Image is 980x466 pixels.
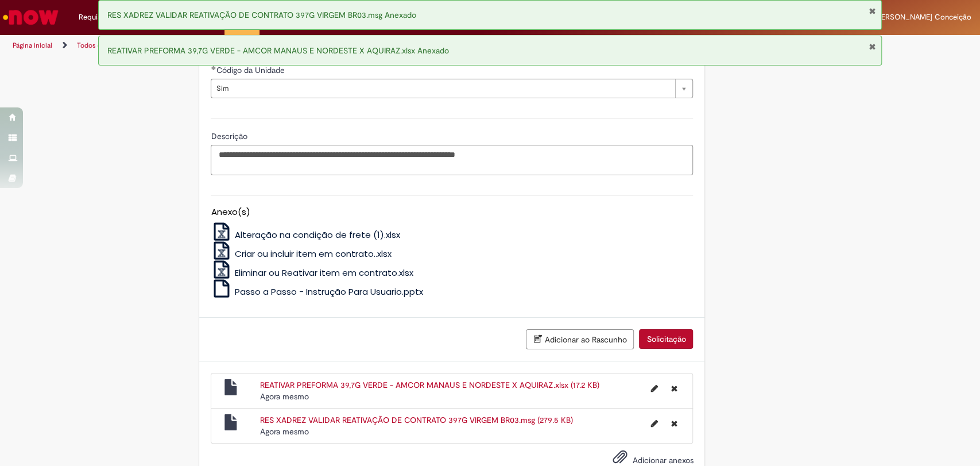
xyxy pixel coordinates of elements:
img: ServiceNow [1,6,60,29]
time: 29/08/2025 14:18:23 [260,426,309,437]
a: Passo a Passo - Instrução Para Usuario.pptx [211,286,423,298]
span: Descrição [211,131,249,141]
span: [PERSON_NAME] Conceição [874,12,971,22]
button: Solicitação [639,329,693,349]
a: Criar ou incluir item em contrato..xlsx [211,248,392,260]
a: RES XADREZ VALIDAR REATIVAÇÃO DE CONTRATO 397G VIRGEM BR03.msg (279.5 KB) [260,415,572,425]
a: Alteração na condição de frete (1).xlsx [211,229,400,241]
button: Fechar Notificação [868,6,876,16]
span: Alteração na condição de frete (1).xlsx [235,229,400,241]
button: Fechar Notificação [868,42,876,51]
span: Adicionar anexos [632,455,693,465]
button: Editar nome de arquivo RES XADREZ VALIDAR REATIVAÇÃO DE CONTRATO 397G VIRGEM BR03.msg [644,414,664,433]
a: Página inicial [13,41,52,50]
a: Eliminar ou Reativar item em contrato.xlsx [211,267,413,279]
a: Todos os Catálogos [77,41,138,50]
button: Adicionar ao Rascunho [526,329,634,349]
button: Excluir RES XADREZ VALIDAR REATIVAÇÃO DE CONTRATO 397G VIRGEM BR03.msg [664,414,684,433]
button: Excluir REATIVAR PREFORMA 39,7G VERDE - AMCOR MANAUS E NORDESTE X AQUIRAZ.xlsx [664,379,684,398]
a: REATIVAR PREFORMA 39,7G VERDE - AMCOR MANAUS E NORDESTE X AQUIRAZ.xlsx (17.2 KB) [260,380,599,390]
time: 29/08/2025 14:18:39 [260,391,309,402]
span: REATIVAR PREFORMA 39,7G VERDE - AMCOR MANAUS E NORDESTE X AQUIRAZ.xlsx Anexado [107,45,449,56]
span: Eliminar ou Reativar item em contrato.xlsx [235,267,413,279]
span: Agora mesmo [260,391,309,402]
ul: Trilhas de página [9,35,645,56]
span: Código da Unidade [216,65,286,75]
h5: Anexo(s) [211,207,693,217]
span: Agora mesmo [260,426,309,437]
span: Sim [216,79,669,98]
span: Criar ou incluir item em contrato..xlsx [235,248,392,260]
span: Requisições [79,11,119,23]
button: Editar nome de arquivo REATIVAR PREFORMA 39,7G VERDE - AMCOR MANAUS E NORDESTE X AQUIRAZ.xlsx [644,379,664,398]
textarea: Descrição [211,145,693,176]
span: RES XADREZ VALIDAR REATIVAÇÃO DE CONTRATO 397G VIRGEM BR03.msg Anexado [107,10,416,20]
span: Passo a Passo - Instrução Para Usuario.pptx [235,286,423,298]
